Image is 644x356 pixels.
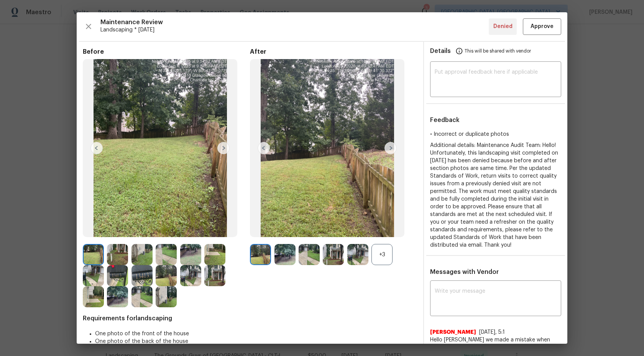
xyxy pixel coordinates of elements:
li: One photo of the back of the house [95,338,417,345]
img: left-chevron-button-url [258,142,270,154]
span: This will be shared with vendor [465,42,531,60]
img: right-chevron-button-url [217,142,230,154]
span: Landscaping * [DATE] [100,26,489,34]
span: Requirements for landscaping [83,315,417,322]
img: left-chevron-button-url [90,142,103,154]
span: [DATE], 5:1 [479,330,505,335]
img: right-chevron-button-url [384,142,397,154]
span: Feedback [430,117,460,123]
span: Details [430,42,451,60]
span: Messages with Vendor [430,269,499,275]
div: +3 [371,244,393,265]
span: Approve [531,22,554,31]
span: Before [83,48,250,56]
li: One photo of the front of the house [95,330,417,338]
span: [PERSON_NAME] [430,328,476,336]
button: Approve [523,18,561,35]
span: Additional details: Maintenance Audit Team: Hello! Unfortunately, this landscaping visit complete... [430,143,558,248]
span: Maintenance Review [100,18,489,26]
span: After [250,48,417,56]
span: • Incorrect or duplicate photos [430,132,509,137]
